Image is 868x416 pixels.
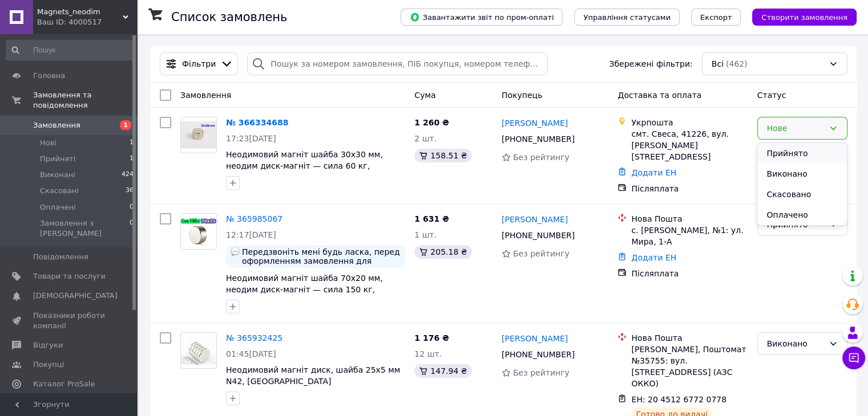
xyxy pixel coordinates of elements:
[691,9,741,26] button: Експорт
[767,122,824,134] div: Нове
[700,13,732,22] span: Експорт
[631,344,748,389] div: [PERSON_NAME], Поштомат №35755: вул. [STREET_ADDRESS] (АЗС ОККО)
[33,360,64,370] span: Покупці
[757,164,846,184] li: Виконано
[631,117,748,128] div: Укрпошта
[414,245,471,259] div: 205.18 ₴
[226,150,383,182] a: Неодимовий магніт шайба 30х30 мм, неодим диск-магніт — сила 60 кг, Польща
[631,225,748,247] div: с. [PERSON_NAME], №1: ул. Мира, 1-А
[126,186,134,196] span: 36
[6,40,135,60] input: Пошук
[130,202,134,213] span: 0
[226,274,383,305] a: Неодимовий магніт шайба 70х20 мм, неодим диск-магніт — сила 150 кг, [GEOGRAPHIC_DATA]
[180,332,217,369] a: Фото товару
[499,346,577,362] div: [PHONE_NUMBER]
[242,247,401,266] span: Передзвоніть мені будь ласка, перед оформленням замовлення для консультації. Дякую.
[631,128,748,162] div: смт. Свеса, 41226, вул. [PERSON_NAME][STREET_ADDRESS]
[33,120,80,130] span: Замовлення
[181,336,216,364] img: Фото товару
[757,205,846,225] li: Оплачено
[40,154,75,164] span: Прийняті
[502,214,568,225] a: [PERSON_NAME]
[226,365,400,386] a: Неодимовий магніт диск, шайба 25х5 мм N42, [GEOGRAPHIC_DATA]
[171,10,287,24] h1: Список замовлень
[513,153,570,162] span: Без рейтингу
[130,138,134,148] span: 1
[33,291,118,301] span: [DEMOGRAPHIC_DATA]
[631,332,748,344] div: Нова Пошта
[631,268,748,279] div: Післяплата
[231,247,240,256] img: :speech_balloon:
[120,120,131,130] span: 1
[631,168,676,177] a: Додати ЕН
[502,333,568,344] a: [PERSON_NAME]
[631,253,676,262] a: Додати ЕН
[752,9,857,26] button: Створити замовлення
[631,395,726,404] span: ЕН: 20 4512 6772 0778
[33,271,106,282] span: Товари та послуги
[414,349,442,358] span: 12 шт.
[33,311,106,331] span: Показники роботи компанії
[180,91,231,100] span: Замовлення
[617,91,701,100] span: Доставка та оплата
[414,134,437,143] span: 2 шт.
[414,118,449,127] span: 1 260 ₴
[410,12,554,22] span: Завантажити звіт по пром-оплаті
[499,131,577,147] div: [PHONE_NUMBER]
[33,252,88,262] span: Повідомлення
[33,340,63,350] span: Відгуки
[226,349,276,358] span: 01:45[DATE]
[226,118,288,127] a: № 366334688
[37,7,123,17] span: Magnets_neodim
[414,91,435,100] span: Cума
[609,58,692,70] span: Збережені фільтри:
[40,170,75,180] span: Виконані
[226,333,282,342] a: № 365932425
[181,216,216,246] img: Фото товару
[180,117,217,153] a: Фото товару
[842,346,865,369] button: Чат з покупцем
[502,117,568,129] a: [PERSON_NAME]
[226,134,276,143] span: 17:23[DATE]
[767,337,824,350] div: Виконано
[33,90,137,111] span: Замовлення та повідомлення
[180,213,217,250] a: Фото товару
[40,186,79,196] span: Скасовані
[182,58,216,70] span: Фільтри
[414,364,471,378] div: 147.94 ₴
[33,71,65,81] span: Головна
[761,13,847,22] span: Створити замовлення
[499,227,577,243] div: [PHONE_NUMBER]
[226,230,276,239] span: 12:17[DATE]
[513,249,570,258] span: Без рейтингу
[757,184,846,205] li: Скасовано
[130,154,134,164] span: 1
[712,58,724,70] span: Всі
[726,59,748,68] span: (462)
[40,138,56,148] span: Нові
[757,143,846,164] li: Прийнято
[33,379,95,389] span: Каталог ProSale
[130,218,134,239] span: 0
[757,91,786,100] span: Статус
[513,368,570,377] span: Без рейтингу
[37,17,137,27] div: Ваш ID: 4000517
[631,183,748,194] div: Післяплата
[741,12,857,21] a: Створити замовлення
[247,52,548,75] input: Пошук за номером замовлення, ПІБ покупця, номером телефону, Email, номером накладної
[181,121,216,149] img: Фото товару
[401,9,563,26] button: Завантажити звіт по пром-оплаті
[414,230,437,239] span: 1 шт.
[631,213,748,225] div: Нова Пошта
[414,214,449,223] span: 1 631 ₴
[414,149,471,162] div: 158.51 ₴
[574,9,680,26] button: Управління статусами
[122,170,134,180] span: 424
[40,202,76,213] span: Оплачені
[502,91,542,100] span: Покупець
[40,218,130,239] span: Замовлення з [PERSON_NAME]
[583,13,671,22] span: Управління статусами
